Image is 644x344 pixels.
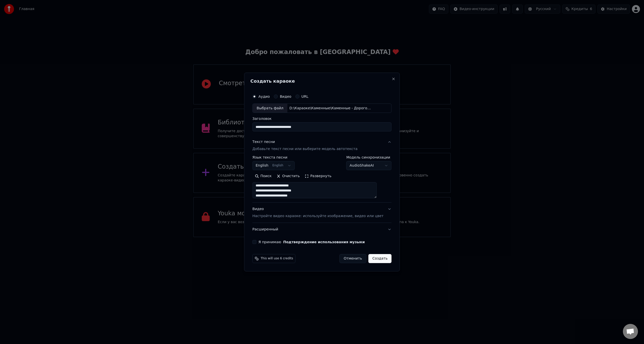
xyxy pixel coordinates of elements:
[250,79,393,83] h2: Создать караоке
[280,95,291,98] label: Видео
[252,207,383,219] div: Видео
[368,254,391,263] button: Создать
[252,117,391,121] label: Заголовок
[252,136,391,156] button: Текст песниДобавьте текст песни или выберите модель автотекста
[287,106,373,111] div: D:\Караоке\Каменные\Каменные - Дорогой немощёной.mp3
[274,172,302,180] button: Очистить
[301,95,308,98] label: URL
[252,223,391,236] button: Расширенный
[252,140,275,145] div: Текст песни
[252,147,357,152] p: Добавьте текст песни или выберите модель автотекста
[283,240,365,244] button: Я принимаю
[253,104,287,113] div: Выбрать файл
[252,203,391,223] button: ВидеоНастройте видео караоке: используйте изображение, видео или цвет
[302,172,334,180] button: Развернуть
[258,240,365,244] label: Я принимаю
[339,254,366,263] button: Отменить
[346,156,392,159] label: Модель синхронизации
[252,156,391,203] div: Текст песниДобавьте текст песни или выберите модель автотекста
[258,95,270,98] label: Аудио
[252,214,383,219] p: Настройте видео караоке: используйте изображение, видео или цвет
[261,257,293,261] span: This will use 6 credits
[252,156,295,159] label: Язык текста песни
[252,172,274,180] button: Поиск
